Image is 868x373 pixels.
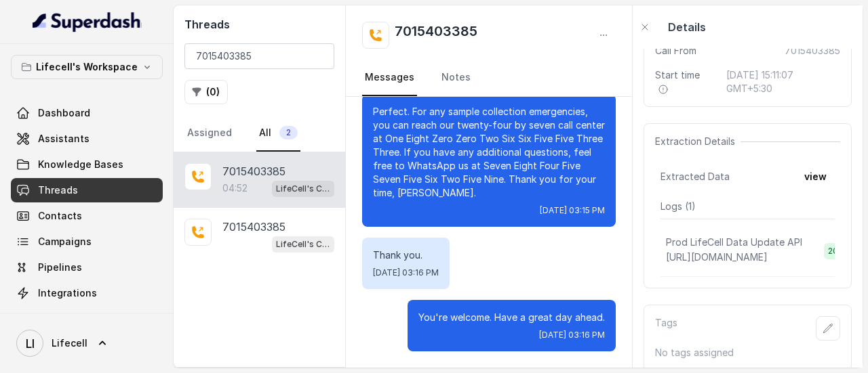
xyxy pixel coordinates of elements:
span: 7015403385 [785,44,840,58]
span: [DATE] 03:16 PM [539,330,605,341]
img: light.svg [33,11,142,32]
span: Lifecell [52,336,87,350]
a: Knowledge Bases [11,152,163,177]
span: 200 [824,243,848,259]
span: Contacts [38,209,82,223]
a: Contacts [11,204,163,228]
p: 7015403385 [222,163,285,179]
button: Lifecell's Workspace [11,55,163,79]
a: Assistants [11,127,163,151]
span: Extracted Data [660,170,730,183]
p: 04:52 [222,181,248,195]
a: Notes [439,60,473,96]
span: Integrations [38,286,97,300]
p: LifeCell's Call Assistant [276,182,330,196]
nav: Tabs [362,60,616,96]
a: All2 [256,115,300,152]
a: Pipelines [11,255,163,280]
p: You're welcome. Have a great day ahead. [418,311,605,324]
button: (0) [184,80,228,104]
p: Prod LifeCell Data Update API [666,236,802,249]
a: API Settings [11,307,163,331]
input: Search by Call ID or Phone Number [184,43,334,69]
a: Integrations [11,281,163,305]
h2: Threads [184,16,334,32]
a: Dashboard [11,101,163,125]
p: No tags assigned [655,346,840,359]
a: Messages [362,60,417,96]
p: 7015403385 [222,219,285,235]
p: LifeCell's Call Assistant [276,238,330,251]
a: Assigned [184,115,235,152]
button: view [796,164,835,189]
span: 2 [279,126,298,139]
span: Pipelines [38,261,82,274]
span: Campaigns [38,235,92,248]
span: Start time [655,68,715,95]
a: Lifecell [11,324,163,362]
a: Campaigns [11,229,163,254]
text: LI [26,336,35,351]
p: Logs ( 1 ) [660,200,835,213]
span: Threads [38,183,78,197]
p: Perfect. For any sample collection emergencies, you can reach our twenty-four by seven call cente... [373,105,605,200]
p: Thank you. [373,248,439,262]
p: Tags [655,316,677,341]
span: API Settings [38,312,97,326]
span: [DATE] 03:16 PM [373,267,439,278]
h2: 7015403385 [395,22,477,49]
span: [DATE] 03:15 PM [540,205,605,216]
span: Extraction Details [655,135,741,148]
span: [DATE] 15:11:07 GMT+5:30 [726,68,840,95]
p: Lifecell's Workspace [36,59,138,75]
span: [URL][DOMAIN_NAME] [666,251,768,263]
span: Dashboard [38,106,90,120]
p: Details [668,19,706,35]
span: Assistants [38,132,90,146]
span: Call From [655,44,696,58]
a: Threads [11,178,163,202]
span: Knowledge Bases [38,158,123,171]
nav: Tabs [184,115,334,152]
